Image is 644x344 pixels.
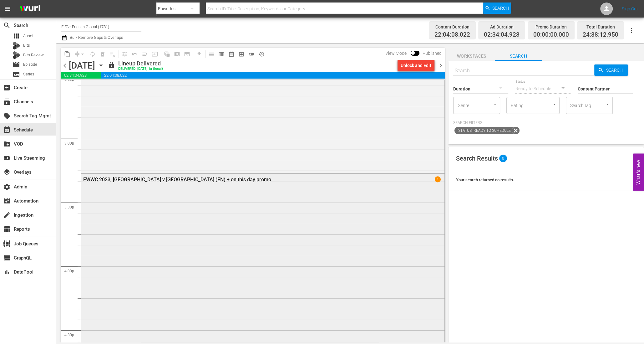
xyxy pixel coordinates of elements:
[533,23,569,31] div: Promo Duration
[83,177,408,182] div: FWWC 2023, [GEOGRAPHIC_DATA] v [GEOGRAPHIC_DATA] (EN) + on this day promo
[23,61,37,68] span: Episode
[398,60,434,71] button: Unlock and Edit
[108,49,118,59] span: Clear Lineup
[218,51,225,57] span: calendar_view_week_outlined
[101,72,444,79] span: 22:04:08.022
[13,32,20,40] span: Asset
[434,31,470,39] span: 22:04:08.022
[594,64,628,76] button: Search
[448,52,495,60] span: Workspaces
[64,51,70,57] span: content_copy
[495,52,542,60] span: Search
[13,61,20,69] span: Episode
[118,48,130,60] span: Customize Events
[62,49,72,59] span: Copy Lineup
[13,51,20,59] div: Bits Review
[583,23,618,31] div: Total Duration
[605,101,611,107] button: Open
[98,49,108,59] span: Select an event to delete
[172,49,182,59] span: Create Search Block
[434,177,440,182] span: 1
[401,60,431,71] div: Unlock and Edit
[419,51,445,56] span: Published
[61,72,101,79] span: 02:34:04.928
[108,61,115,69] span: lock
[411,51,415,55] span: Toggle to switch from Published to Draft view.
[248,51,255,57] span: toggle_off
[622,6,638,11] a: Sign Out
[69,35,123,40] span: Bulk Remove Gaps & Overlaps
[492,101,498,107] button: Open
[551,101,557,107] button: Open
[238,51,245,57] span: preview_outlined
[533,31,569,39] span: 00:00:00.000
[3,112,11,120] span: Search Tag Mgmt
[434,23,470,31] div: Content Duration
[3,211,11,219] span: Ingestion
[182,49,192,59] span: Create Series Block
[204,48,216,60] span: Day Calendar View
[515,80,570,97] div: Ready to Schedule
[226,49,236,59] span: Month Calendar View
[3,240,11,248] span: Job Queues
[3,84,11,91] span: Create
[492,3,509,14] span: Search
[604,64,628,76] span: Search
[69,60,95,71] div: [DATE]
[23,33,33,39] span: Asset
[23,52,44,58] span: Bits Review
[583,31,618,39] span: 24:38:12.950
[246,49,256,59] span: 24 hours Lineup View is OFF
[118,60,163,67] div: Lineup Delivered
[3,225,11,233] span: Reports
[3,140,11,148] span: VOD
[160,48,172,60] span: Refresh All Search Blocks
[140,49,150,59] span: Fill episodes with ad slates
[61,62,69,69] span: chevron_left
[3,126,11,134] span: Schedule
[499,155,507,162] span: 0
[13,42,20,49] div: Bits
[3,183,11,191] span: Admin
[483,3,511,14] button: Search
[13,70,20,78] span: Series
[484,23,520,31] div: Ad Duration
[3,197,11,205] span: Automation
[256,49,266,59] span: View History
[3,22,11,29] span: Search
[484,31,520,39] span: 02:34:04.928
[3,254,11,262] span: GraphQL
[3,98,11,105] span: Channels
[456,177,514,182] span: Your search returned no results.
[456,155,498,162] span: Search Results
[4,5,11,13] span: menu
[236,49,246,59] span: View Backup
[118,67,163,71] div: DELIVERED: [DATE] 1a (local)
[23,42,30,49] span: Bits
[192,48,204,60] span: Download as CSV
[130,49,140,59] span: Revert to Primary Episode
[23,71,34,77] span: Series
[3,268,11,276] span: DataPool
[228,51,235,57] span: date_range_outlined
[72,49,88,59] span: Remove Gaps & Overlaps
[382,51,411,56] span: View Mode:
[216,49,226,59] span: Week Calendar View
[258,51,265,57] span: history_outlined
[633,153,644,191] button: Open Feedback Widget
[88,49,98,59] span: Loop Content
[3,154,11,162] span: Live Streaming
[454,127,512,134] span: Status: Ready to Schedule
[3,168,11,176] span: Overlays
[150,49,160,59] span: Update Metadata from Key Asset
[437,62,445,69] span: chevron_right
[15,2,45,16] img: ans4CAIJ8jUAAAAAAAAAAAAAAAAAAAAAAAAgQb4GAAAAAAAAAAAAAAAAAAAAAAAAJMjXAAAAAAAAAAAAAAAAAAAAAAAAgAT5G...
[453,120,639,126] p: Search Filters:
